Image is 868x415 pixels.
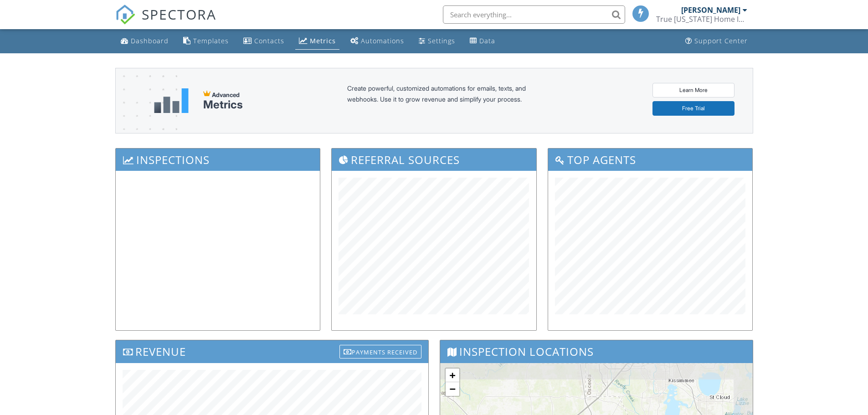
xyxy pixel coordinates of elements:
[440,340,753,363] h3: Inspection Locations
[203,98,243,111] div: Metrics
[116,68,177,169] img: advanced-banner-bg-f6ff0eecfa0ee76150a1dea9fec4b49f333892f74bc19f1b897a312d7a1b2ff3.png
[180,33,232,50] a: Templates
[116,149,320,171] h3: Inspections
[347,83,548,118] div: Create powerful, customized automations for emails, texts, and webhooks. Use it to grow revenue a...
[446,382,459,396] a: Zoom out
[361,36,404,45] div: Automations
[254,36,284,45] div: Contacts
[443,5,625,24] input: Search everything...
[116,340,428,363] h3: Revenue
[332,149,536,171] h3: Referral Sources
[212,91,240,98] span: Advanced
[466,33,499,50] a: Data
[115,12,216,31] a: SPECTORA
[193,36,229,45] div: Templates
[240,33,288,50] a: Contacts
[479,36,495,45] div: Data
[428,36,455,45] div: Settings
[415,33,459,50] a: Settings
[154,88,189,113] img: metrics-aadfce2e17a16c02574e7fc40e4d6b8174baaf19895a402c862ea781aae8ef5b.svg
[347,33,408,50] a: Automations (Basic)
[652,83,734,97] a: Learn More
[682,33,751,50] a: Support Center
[117,33,172,50] a: Dashboard
[115,5,135,25] img: The Best Home Inspection Software - Spectora
[142,5,216,24] span: SPECTORA
[681,5,740,15] div: [PERSON_NAME]
[131,36,169,45] div: Dashboard
[652,101,734,116] a: Free Trial
[656,15,747,24] div: True Florida Home Inspection Services
[446,369,459,382] a: Zoom in
[310,36,336,45] div: Metrics
[548,149,753,171] h3: Top Agents
[694,36,748,45] div: Support Center
[339,345,421,359] div: Payments Received
[339,343,421,358] a: Payments Received
[295,33,339,50] a: Metrics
